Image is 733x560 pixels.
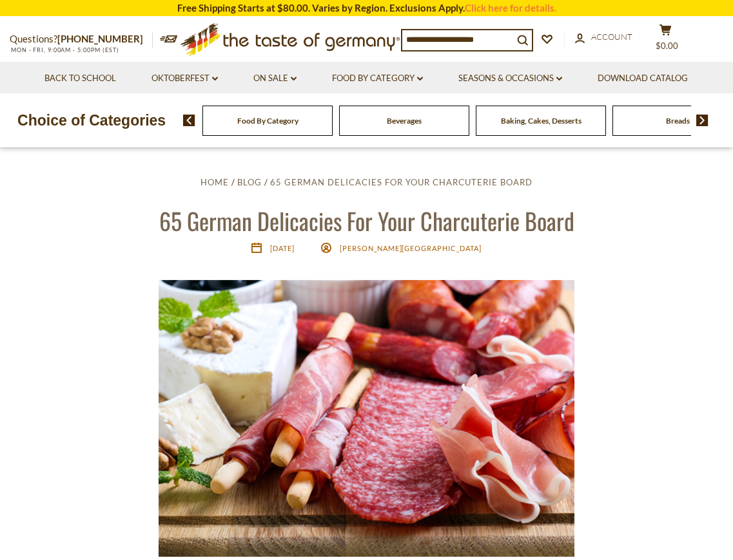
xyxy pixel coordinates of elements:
a: Back to School [44,71,116,86]
a: Download Catalog [598,71,688,86]
span: Account [591,32,632,42]
a: Oktoberfest [151,71,218,86]
img: previous arrow [183,115,195,126]
a: 65 German Delicacies For Your Charcuterie Board [270,177,533,187]
p: Questions? [10,31,153,48]
a: Account [575,30,632,44]
h1: 65 German Delicacies For Your Charcuterie Board [40,206,693,235]
a: On Sale [253,71,297,86]
a: Home [200,177,229,187]
a: Seasons & Occasions [458,71,562,86]
span: MON - FRI, 9:00AM - 5:00PM (EST) [10,46,119,53]
a: Blog [237,177,262,187]
a: Beverages [387,116,422,126]
time: [DATE] [270,244,295,252]
img: next arrow [696,115,709,126]
a: Food By Category [332,71,423,86]
span: $0.00 [656,41,678,51]
a: [PHONE_NUMBER] [57,33,143,44]
span: [PERSON_NAME][GEOGRAPHIC_DATA] [340,244,482,252]
a: Food By Category [237,116,298,126]
a: Click here for details. [465,2,556,14]
a: Breads [666,116,690,126]
button: $0.00 [646,24,685,56]
a: Baking, Cakes, Desserts [501,116,582,126]
img: 65 German Delicacies For Your Charcuterie Board [159,280,574,557]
